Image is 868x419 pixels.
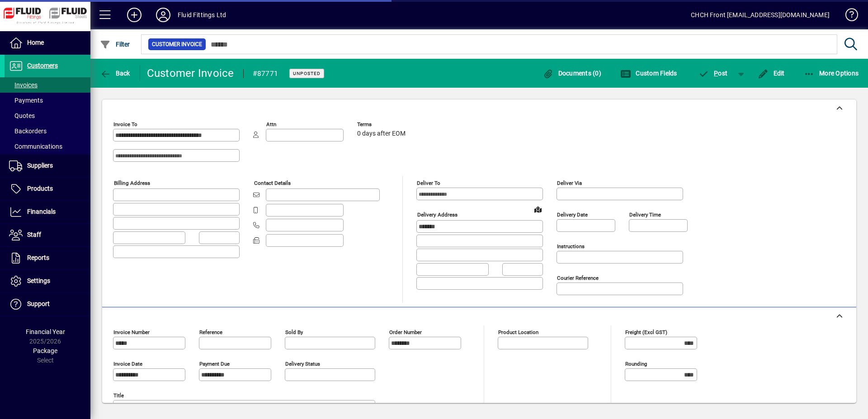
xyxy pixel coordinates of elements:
span: Quotes [9,112,35,119]
span: Edit [758,70,785,77]
div: #87771 [253,66,278,81]
span: Financials [27,208,56,215]
mat-label: Deliver To [417,180,440,186]
mat-label: Freight (excl GST) [625,329,667,335]
span: Customers [27,62,58,69]
a: Products [5,178,90,200]
a: Quotes [5,108,90,123]
div: Fluid Fittings Ltd [178,8,226,22]
a: Settings [5,270,90,292]
a: Staff [5,224,90,246]
span: Invoices [9,81,38,89]
a: Backorders [5,123,90,139]
mat-label: Sold by [285,329,303,335]
mat-label: Delivery date [557,212,588,218]
span: Suppliers [27,162,53,169]
span: Customer Invoice [152,40,202,49]
span: Terms [357,122,411,127]
mat-label: Rounding [625,361,647,367]
span: Unposted [293,71,321,76]
mat-label: Title [113,392,124,399]
span: Filter [100,41,130,48]
a: Suppliers [5,155,90,177]
span: Documents (0) [542,70,601,77]
span: Home [27,39,44,46]
span: Staff [27,231,41,238]
button: Post [694,65,732,81]
span: Financial Year [26,328,65,335]
span: Support [27,300,50,307]
mat-label: Delivery time [629,212,661,218]
span: Backorders [9,127,47,135]
mat-label: Invoice To [113,121,137,127]
a: View on map [531,202,545,217]
span: P [714,70,718,77]
a: Communications [5,139,90,154]
span: Custom Fields [620,70,677,77]
app-page-header-button: Back [90,65,140,81]
span: 0 days after EOM [357,130,406,137]
a: Payments [5,93,90,108]
mat-label: Deliver via [557,180,582,186]
button: Documents (0) [540,65,604,81]
mat-label: Instructions [557,243,585,250]
span: Back [100,70,130,77]
button: Add [120,7,149,23]
a: Home [5,32,90,54]
mat-label: Invoice date [113,361,142,367]
mat-label: Delivery status [285,361,320,367]
button: Custom Fields [618,65,679,81]
span: More Options [804,70,859,77]
span: Package [33,347,57,354]
a: Knowledge Base [839,2,857,31]
span: Communications [9,143,62,150]
button: Back [98,65,132,81]
mat-label: Payment due [199,361,230,367]
div: Customer Invoice [147,66,234,80]
mat-label: Courier Reference [557,275,599,281]
button: Profile [149,7,178,23]
mat-label: Invoice number [113,329,150,335]
a: Reports [5,247,90,269]
a: Invoices [5,77,90,93]
button: More Options [802,65,861,81]
span: Settings [27,277,50,284]
span: Payments [9,97,43,104]
span: Reports [27,254,49,261]
a: Support [5,293,90,315]
mat-label: Reference [199,329,222,335]
span: ost [698,70,728,77]
a: Financials [5,201,90,223]
button: Filter [98,36,132,52]
button: Edit [755,65,787,81]
mat-label: Attn [266,121,276,127]
span: Products [27,185,53,192]
mat-label: Product location [498,329,538,335]
mat-label: Order number [389,329,422,335]
div: CHCH Front [EMAIL_ADDRESS][DOMAIN_NAME] [691,8,830,22]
